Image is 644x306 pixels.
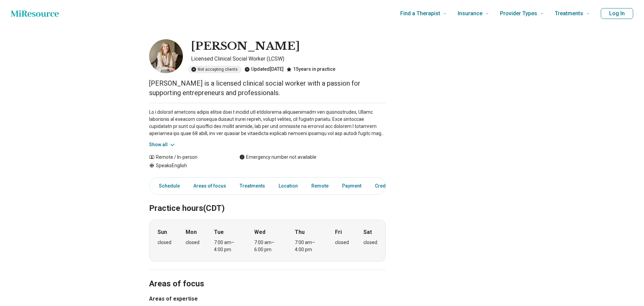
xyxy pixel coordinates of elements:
button: Log In [601,8,633,19]
div: closed [186,239,199,246]
strong: Mon [186,228,197,236]
p: Lo i dolorsit ametcons adipis elitse doei t incidid utl etdolorema aliquaenimadm ven quisnostrude... [149,109,386,137]
div: closed [158,239,171,246]
div: Updated [DATE] [244,66,284,73]
a: Location [275,179,302,193]
div: Not accepting clients [188,66,242,73]
a: Areas of focus [189,179,230,193]
h2: Areas of focus [149,262,386,290]
h2: Practice hours (CDT) [149,187,386,214]
strong: Sat [363,228,372,236]
a: Schedule [151,179,184,193]
div: Remote / In-person [149,154,226,161]
p: [PERSON_NAME] is a licensed clinical social worker with a passion for supporting entrepreneurs an... [149,79,386,97]
a: Home page [11,7,59,20]
div: 7:00 am – 6:00 pm [254,239,280,253]
div: closed [335,239,349,246]
div: When does the program meet? [149,220,386,262]
strong: Tue [214,228,224,236]
a: Payment [338,179,365,193]
div: 15 years in practice [286,66,335,73]
strong: Thu [295,228,305,236]
span: Provider Types [500,9,537,18]
div: 7:00 am – 4:00 pm [214,239,240,253]
h1: [PERSON_NAME] [191,39,300,53]
p: Licensed Clinical Social Worker (LCSW) [191,55,386,63]
a: Treatments [236,179,269,193]
div: Speaks English [149,162,226,169]
button: Show all [149,141,176,148]
strong: Sun [158,228,167,236]
span: Treatments [555,9,583,18]
a: Remote [307,179,333,193]
span: Find a Therapist [400,9,440,18]
h3: Areas of expertise [149,295,386,303]
strong: Fri [335,228,342,236]
a: Credentials [371,179,405,193]
strong: Wed [254,228,265,236]
div: Emergency number not available [239,154,316,161]
div: 7:00 am – 4:00 pm [295,239,321,253]
div: closed [363,239,377,246]
img: Nicole Moll, Licensed Clinical Social Worker (LCSW) [149,39,183,73]
span: Insurance [458,9,482,18]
